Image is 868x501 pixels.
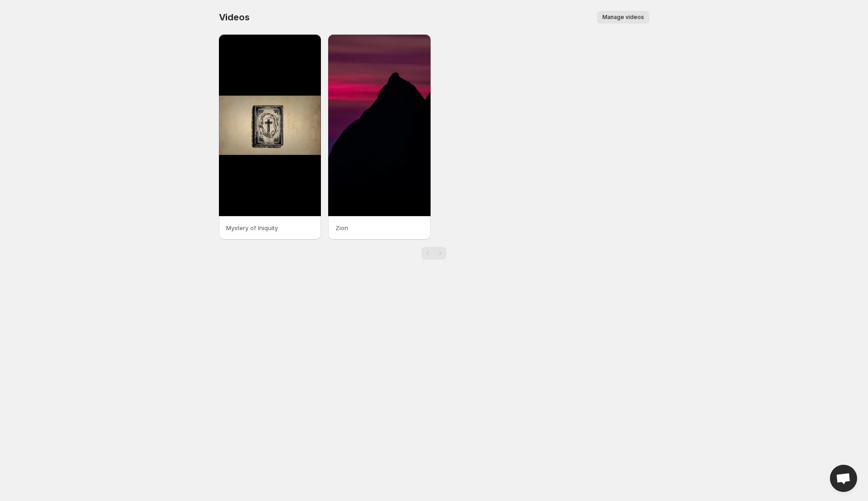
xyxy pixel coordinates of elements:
p: Mystery of Iniquity [226,223,314,232]
span: Videos [219,12,250,23]
nav: Pagination [422,247,446,260]
a: Open chat [830,465,857,492]
button: Manage videos [597,11,650,24]
span: Manage videos [602,14,644,21]
p: Zion [335,223,423,232]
